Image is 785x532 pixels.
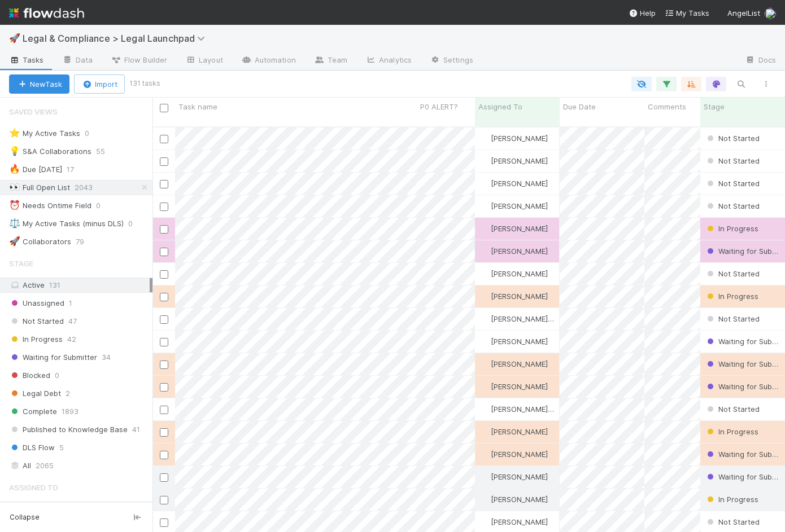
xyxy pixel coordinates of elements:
[491,134,548,143] span: [PERSON_NAME]
[129,78,160,89] small: 131 tasks
[9,146,20,156] span: 💡
[160,157,168,166] input: Toggle Row Selected
[76,235,95,249] span: 79
[705,200,760,212] div: Not Started
[491,450,548,459] span: [PERSON_NAME]
[67,162,85,177] span: 17
[480,472,489,481] img: avatar_0b1dbcb8-f701-47e0-85bc-d79ccc0efe6c.png
[68,314,77,328] span: 47
[480,292,489,301] img: avatar_b5be9b1b-4537-4870-b8e7-50cc2287641b.png
[665,7,709,19] a: My Tasks
[23,33,211,44] span: Legal & Compliance > Legal Launchpad
[491,179,548,188] span: [PERSON_NAME]
[53,52,102,70] a: Data
[563,101,596,112] span: Due Date
[705,291,758,302] div: In Progress
[160,451,168,459] input: Toggle Row Selected
[491,472,548,481] span: [PERSON_NAME]
[421,52,482,70] a: Settings
[479,268,548,279] div: [PERSON_NAME]
[9,332,63,346] span: In Progress
[232,52,305,70] a: Automation
[9,100,58,123] span: Saved Views
[9,236,20,246] span: 🚀
[479,494,548,505] div: [PERSON_NAME]
[74,74,125,94] button: Import
[480,382,489,391] img: avatar_0b1dbcb8-f701-47e0-85bc-d79ccc0efe6c.png
[66,386,70,401] span: 2
[705,403,760,415] div: Not Started
[705,269,760,278] span: Not Started
[480,179,489,188] img: avatar_ba76ddef-3fd0-4be4-9bc3-126ad567fcd5.png
[160,338,168,346] input: Toggle Row Selected
[305,52,356,70] a: Team
[491,224,548,233] span: [PERSON_NAME]
[705,223,758,234] div: In Progress
[479,245,548,257] div: [PERSON_NAME]
[491,201,548,210] span: [PERSON_NAME]
[705,245,779,257] div: Waiting for Submitter
[160,135,168,143] input: Toggle Row Selected
[480,337,489,346] img: avatar_b5be9b1b-4537-4870-b8e7-50cc2287641b.png
[59,441,64,455] span: 5
[160,225,168,234] input: Toggle Row Selected
[480,314,489,323] img: avatar_4038989c-07b2-403a-8eae-aaaab2974011.png
[160,180,168,188] input: Toggle Row Selected
[480,359,489,368] img: avatar_0b1dbcb8-f701-47e0-85bc-d79ccc0efe6c.png
[478,101,522,112] span: Assigned To
[491,292,548,301] span: [PERSON_NAME]
[356,52,421,70] a: Analytics
[9,368,50,382] span: Blocked
[160,270,168,279] input: Toggle Row Selected
[705,178,760,189] div: Not Started
[648,101,686,112] span: Comments
[705,179,760,188] span: Not Started
[9,278,150,292] div: Active
[479,449,548,460] div: [PERSON_NAME]
[479,358,548,370] div: [PERSON_NAME]
[705,405,760,414] span: Not Started
[420,101,458,112] span: P0 ALERT?
[705,516,760,527] div: Not Started
[9,386,61,401] span: Legal Debt
[705,494,758,505] div: In Progress
[480,450,489,459] img: avatar_b5be9b1b-4537-4870-b8e7-50cc2287641b.png
[9,405,57,419] span: Complete
[9,3,84,23] img: logo-inverted-e16ddd16eac7371096b0.svg
[480,247,489,256] img: avatar_0b1dbcb8-f701-47e0-85bc-d79ccc0efe6c.png
[9,128,20,138] span: ⭐
[480,427,489,436] img: avatar_cd087ddc-540b-4a45-9726-71183506ed6a.png
[491,156,548,165] span: [PERSON_NAME]
[491,382,548,391] span: [PERSON_NAME]
[9,126,80,140] div: My Active Tasks
[62,405,78,419] span: 1893
[479,223,548,234] div: [PERSON_NAME]
[705,268,760,279] div: Not Started
[9,33,20,43] span: 🚀
[69,296,72,310] span: 1
[491,269,548,278] span: [PERSON_NAME]
[705,156,760,165] span: Not Started
[9,217,124,231] div: My Active Tasks (minus DLS)
[102,52,176,70] a: Flow Builder
[9,54,44,65] span: Tasks
[705,381,779,392] div: Waiting for Submitter
[704,101,725,112] span: Stage
[102,350,111,364] span: 34
[9,476,58,499] span: Assigned To
[479,178,548,189] div: [PERSON_NAME]
[479,471,548,482] div: [PERSON_NAME]
[160,315,168,324] input: Toggle Row Selected
[705,517,760,526] span: Not Started
[705,292,758,301] span: In Progress
[176,52,232,70] a: Layout
[479,336,548,347] div: [PERSON_NAME]
[160,473,168,482] input: Toggle Row Selected
[9,252,33,275] span: Stage
[491,359,548,368] span: [PERSON_NAME]
[480,495,489,504] img: avatar_cd087ddc-540b-4a45-9726-71183506ed6a.png
[49,280,60,289] span: 131
[9,74,69,94] button: NewTask
[75,181,104,195] span: 2043
[96,144,116,159] span: 55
